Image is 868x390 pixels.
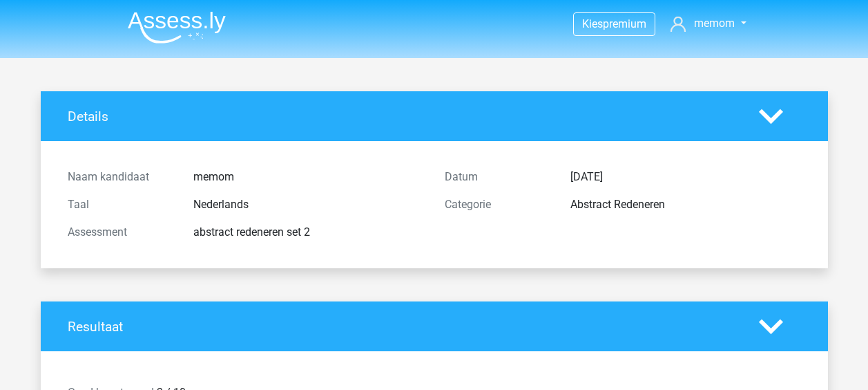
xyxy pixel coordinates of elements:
[183,169,434,185] div: memom
[183,224,434,241] div: abstract redeneren set 2
[183,196,434,213] div: Nederlands
[434,196,560,213] div: Categorie
[434,169,560,185] div: Datum
[68,319,738,335] h4: Resultaat
[560,169,811,185] div: [DATE]
[68,109,738,124] h4: Details
[574,15,655,33] a: Kiespremium
[665,15,751,32] a: memom
[57,224,183,241] div: Assessment
[694,17,735,30] span: memom
[560,196,811,213] div: Abstract Redeneren
[128,11,226,44] img: Assessly
[603,17,646,30] span: premium
[57,169,183,185] div: Naam kandidaat
[582,17,603,30] span: Kies
[57,196,183,213] div: Taal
